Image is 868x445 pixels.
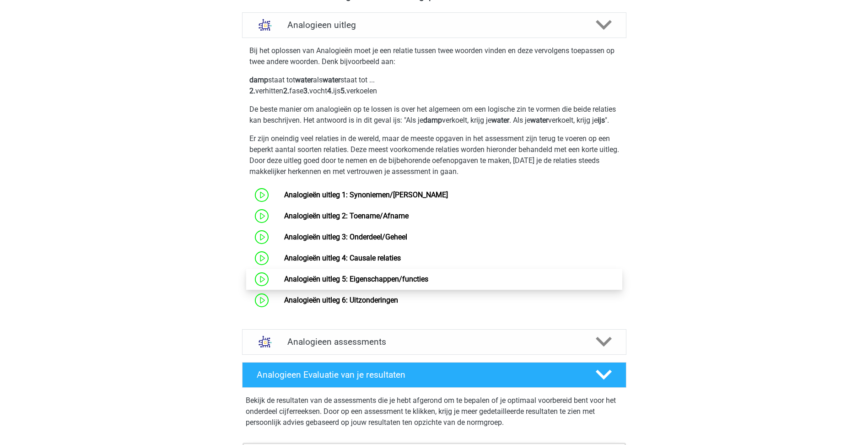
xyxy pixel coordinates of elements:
[423,116,442,125] b: damp
[530,116,548,125] b: water
[253,330,277,353] img: analogieen assessments
[284,212,409,220] a: Analogieën uitleg 2: Toename/Afname
[249,76,268,84] b: damp
[340,87,346,95] b: 5.
[284,296,398,304] a: Analogieën uitleg 6: Uitzonderingen
[253,13,277,37] img: analogieen uitleg
[283,87,289,95] b: 2.
[598,116,605,125] b: ijs
[284,233,407,241] a: Analogieën uitleg 3: Onderdeel/Geheel
[287,20,581,30] h4: Analogieen uitleg
[238,12,630,38] a: uitleg Analogieen uitleg
[249,87,255,95] b: 2.
[249,45,619,67] p: Bij het oplossen van Analogieën moet je een relatie tussen twee woorden vinden en deze vervolgens...
[249,75,619,97] p: staat tot als staat tot ... verhitten fase vocht ijs verkoelen
[287,336,581,347] h4: Analogieen assessments
[323,76,340,84] b: water
[303,87,309,95] b: 3.
[246,395,623,428] p: Bekijk de resultaten van de assessments die je hebt afgerond om te bepalen of je optimaal voorber...
[491,116,509,125] b: water
[284,254,401,262] a: Analogieën uitleg 4: Causale relaties
[295,76,313,84] b: water
[249,133,619,177] p: Er zijn oneindig veel relaties in de wereld, maar de meeste opgaven in het assessment zijn terug ...
[257,369,581,380] h4: Analogieen Evaluatie van je resultaten
[327,87,333,95] b: 4.
[238,329,630,355] a: assessments Analogieen assessments
[238,362,630,388] a: Analogieen Evaluatie van je resultaten
[249,104,619,126] p: De beste manier om analogieën op te lossen is over het algemeen om een logische zin te vormen die...
[284,190,448,199] a: Analogieën uitleg 1: Synoniemen/[PERSON_NAME]
[284,275,428,283] a: Analogieën uitleg 5: Eigenschappen/functies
